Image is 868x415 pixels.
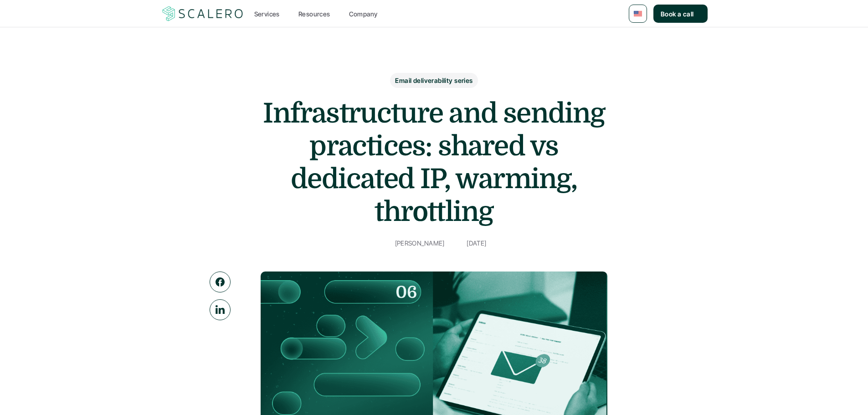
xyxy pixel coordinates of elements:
img: Scalero company logo [161,5,245,22]
p: Email deliverability series [395,76,473,85]
p: Book a call [661,9,694,19]
p: Resources [298,9,330,19]
a: Book a call [653,5,708,23]
a: Scalero company logo [161,5,245,22]
p: [DATE] [467,237,486,249]
h1: Infrastructure and sending practices: shared vs dedicated IP, warming, throttling [252,97,616,228]
p: [PERSON_NAME] [395,237,445,249]
p: Services [254,9,280,19]
p: Company [349,9,378,19]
